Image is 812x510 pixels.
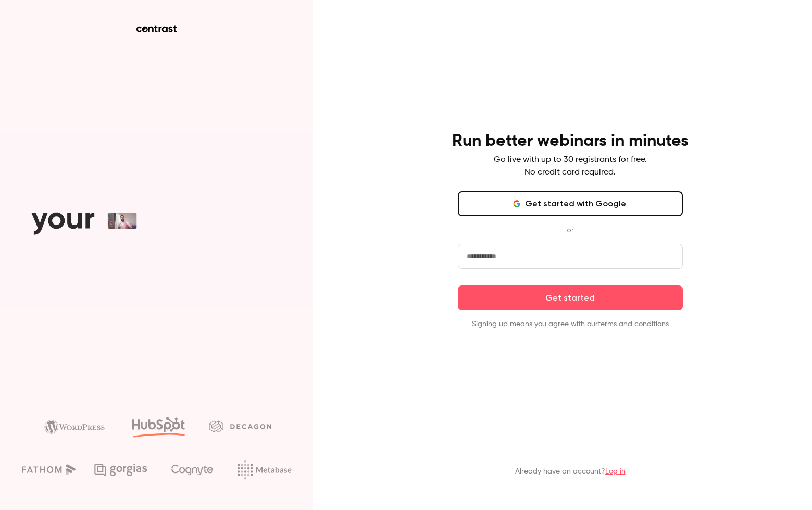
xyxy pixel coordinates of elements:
[494,154,647,179] p: Go live with up to 30 registrants for free. No credit card required.
[209,420,271,432] img: decagon
[605,468,626,475] a: Log in
[515,466,626,477] p: Already have an account?
[452,131,689,152] h4: Run better webinars in minutes
[598,320,669,328] a: terms and conditions
[561,225,579,235] span: or
[458,285,683,310] button: Get started
[458,191,683,216] button: Get started with Google
[458,319,683,329] p: Signing up means you agree with our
